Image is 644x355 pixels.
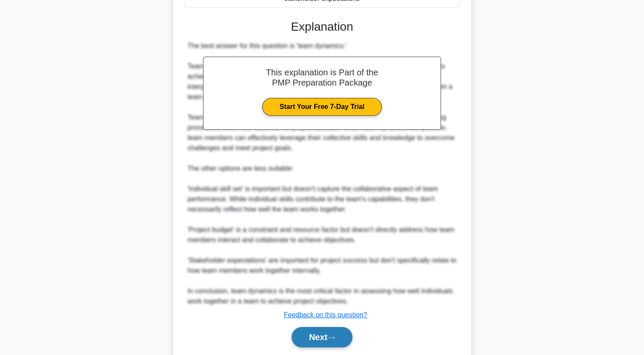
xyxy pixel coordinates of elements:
[188,41,457,306] div: The best answer for this question is 'team dynamics.' Team dynamics is a crucial factor in determ...
[189,20,455,34] h3: Explanation
[292,327,352,347] button: Next
[284,311,367,318] a: Feedback on this question?
[262,98,382,116] a: Start Your Free 7-Day Trial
